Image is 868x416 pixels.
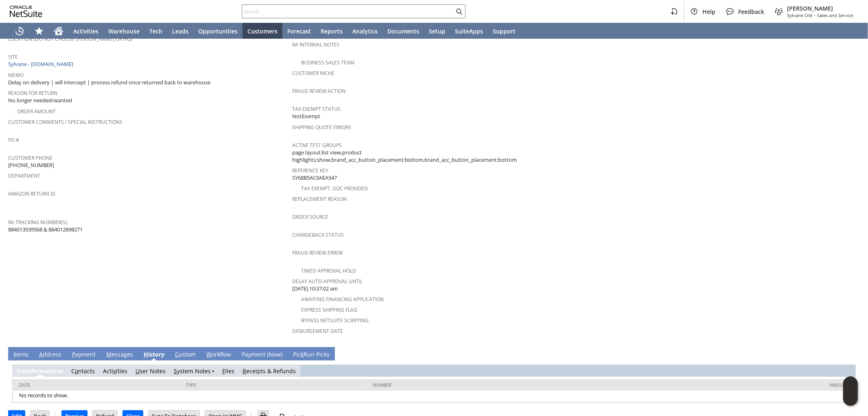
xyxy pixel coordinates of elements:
svg: logo [10,6,42,17]
a: Payment [70,350,98,359]
div: Number [373,382,575,388]
svg: Shortcuts [34,26,44,36]
span: Setup [429,27,445,35]
span: SuiteApps [455,27,483,35]
a: History [142,350,166,359]
a: Reports [316,23,348,39]
a: Tax Exempt Status [292,106,341,112]
a: Chargeback Status [292,231,344,238]
a: Fraud Review Action [292,88,345,95]
a: Unrolled view on [845,349,855,359]
a: Contacts [71,367,95,375]
span: y [248,350,251,358]
a: RA Internal Notes [292,41,339,48]
a: Bypass NetSuite Scripting [301,317,369,324]
a: Transformations [16,367,63,375]
a: Address [37,350,63,359]
div: Date [19,382,174,388]
span: A [39,350,43,358]
span: No longer needed/wanted [8,97,72,104]
a: Express Shipping Flag [301,306,357,313]
a: PO # [8,136,19,143]
input: Search [242,7,454,16]
a: Tax Exempt. Doc Provided [301,185,368,192]
span: SY68B5AC0AEA547 [292,174,337,182]
a: Delay Auto-Approval Until [292,278,363,285]
a: Shipping Quote Errors [292,124,351,131]
span: Tech [149,27,162,35]
span: U [136,367,140,375]
a: RA Tracking Number(s) [8,219,67,226]
a: System Notes [174,367,211,375]
span: o [75,367,78,375]
span: [PHONE_NUMBER] [8,161,54,169]
div: Type [186,382,361,388]
div: Amount [587,382,849,388]
span: Sales and Service [817,12,853,18]
span: S [174,367,177,375]
a: Active Test Groups [292,142,342,149]
span: NotExempt [292,112,320,120]
a: Amazon Return ID [8,190,55,197]
a: Leads [167,23,193,39]
a: Opportunities [193,23,243,39]
span: [PERSON_NAME] [787,4,853,12]
span: Warehouse [108,27,140,35]
span: 884013539568 & 884012898271 [8,226,83,233]
a: Awaiting Financing Application [301,296,384,303]
svg: Recent Records [15,26,24,36]
span: H [144,350,148,358]
a: Customer Comments / Special Instructions [8,119,122,125]
a: Setup [424,23,450,39]
svg: Home [54,26,63,36]
span: Reports [321,27,343,35]
span: Customers [247,27,278,35]
span: M [106,350,112,358]
a: Forecast [282,23,316,39]
a: Items [11,350,31,359]
a: Location (Do Not Choose [PERSON_NAME] or HQ) [8,35,132,42]
span: Delay on delivery | will intercept | process refund once returned back to warehouse [8,79,210,86]
span: F [222,367,225,375]
div: Shortcuts [29,23,49,39]
a: Sylvane - [DOMAIN_NAME] [8,60,75,68]
span: T [16,367,20,375]
a: Support [488,23,520,39]
svg: Search [454,7,464,16]
a: Activities [103,367,127,375]
span: Activities [73,27,98,35]
span: v [113,367,116,375]
span: W [206,350,212,358]
a: Warehouse [103,23,144,39]
span: Sylvane Old [787,12,812,18]
a: Payment (New) [240,350,284,359]
span: Help [702,8,715,15]
a: Site [8,53,18,60]
a: Documents [383,23,424,39]
a: Fraud Review Error [292,249,343,256]
span: Forecast [287,27,311,35]
a: Disbursement Date [292,328,343,335]
a: Customer Phone [8,154,52,161]
a: SuiteApps [450,23,488,39]
iframe: Click here to launch Oracle Guided Learning Help Panel [843,376,858,406]
a: Customers [243,23,282,39]
td: No records to show. [13,391,855,402]
span: Opportunities [198,27,238,35]
span: Analytics [352,27,378,35]
a: Recent Records [10,23,29,39]
a: Custom [173,350,198,359]
span: I [13,350,15,358]
span: [DATE] 10:37:02 am [292,285,338,293]
a: Customer Niche [292,70,335,77]
span: R [243,367,246,375]
span: Feedback [738,8,764,15]
a: Timed Approval Hold [301,267,356,274]
span: C [175,350,179,358]
span: Documents [387,27,419,35]
a: User Notes [136,367,166,375]
span: Leads [172,27,188,35]
a: Workflow [204,350,233,359]
span: Support [493,27,516,35]
span: P [72,350,75,358]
